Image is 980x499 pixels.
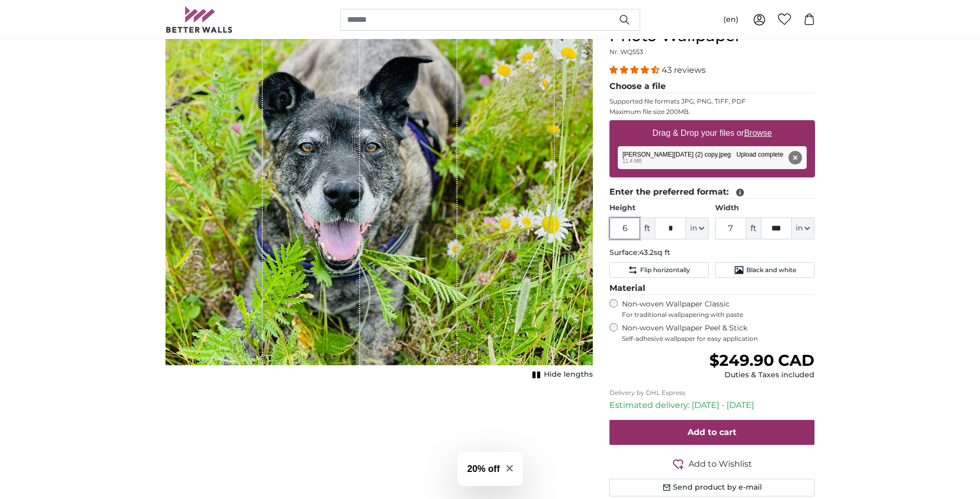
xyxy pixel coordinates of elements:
span: Add to cart [688,427,736,437]
span: 43 reviews [661,65,706,75]
p: Estimated delivery: [DATE] - [DATE] [609,399,815,412]
div: Duties & Taxes included [709,370,814,380]
button: Send product by e-mail [609,479,815,496]
button: in [792,217,814,239]
button: (en) [715,10,747,29]
legend: Choose a file [609,80,815,93]
span: 4.40 stars [609,65,661,75]
label: Width [715,203,814,213]
span: in [690,223,697,234]
label: Non-woven Wallpaper Peel & Stick [622,323,815,343]
span: ft [746,217,761,239]
span: Self-adhesive wallpaper for easy application [622,335,815,343]
span: Flip horizontally [640,266,690,274]
span: in [796,223,803,234]
span: Add to Wishlist [689,458,752,470]
span: For traditional wallpapering with paste [622,311,815,319]
button: in [686,217,709,239]
legend: Enter the preferred format: [609,186,815,199]
button: Black and white [715,262,814,278]
label: Non-woven Wallpaper Classic [622,299,815,319]
span: Nr. WQ553 [609,48,643,56]
p: Surface: [609,248,815,258]
legend: Material [609,282,815,295]
label: Height [609,203,709,213]
button: Add to Wishlist [609,457,815,470]
p: Maximum file size 200MB. [609,108,815,116]
label: Drag & Drop your files or [648,123,775,144]
button: Add to cart [609,420,815,445]
u: Browse [744,129,772,137]
p: Supported file formats JPG, PNG, TIFF, PDF [609,97,815,106]
span: ft [640,217,655,239]
p: Delivery by DHL Express [609,389,815,397]
div: 1 of 1 [166,8,593,382]
span: Hide lengths [544,369,593,380]
span: Black and white [746,266,796,274]
span: $249.90 CAD [709,351,814,370]
span: 43.2sq ft [639,248,670,257]
img: Betterwalls [166,6,233,33]
button: Hide lengths [529,367,593,382]
button: Flip horizontally [609,262,709,278]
